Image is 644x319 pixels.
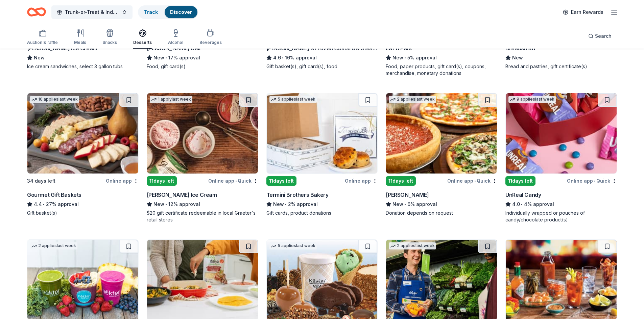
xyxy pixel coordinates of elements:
div: 5% approval [386,54,497,62]
a: Image for Giordano's2 applieslast week11days leftOnline app•Quick[PERSON_NAME]New•6% approvalDona... [386,93,497,216]
button: Beverages [199,26,222,49]
div: Food, gift card(s) [147,63,258,70]
span: • [594,178,595,184]
div: Desserts [133,40,152,45]
img: Image for Gourmet Gift Baskets [27,93,138,174]
button: Meals [74,26,86,49]
span: • [405,202,406,207]
span: • [235,178,237,184]
span: • [43,202,45,207]
div: 9 applies last week [508,96,556,103]
div: Online app [345,177,378,185]
img: Image for Giordano's [386,93,497,174]
span: • [165,55,167,60]
div: Online app [106,177,139,185]
button: Alcohol [168,26,183,49]
img: Image for Termini Brothers Bakery [267,93,378,174]
span: Search [595,32,612,40]
div: Food, paper products, gift card(s), coupons, merchandise, monetary donations [386,63,497,77]
div: [PERSON_NAME] Ice Cream [147,191,217,199]
div: 12% approval [147,200,258,208]
div: Auction & raffle [27,40,58,45]
div: 6% approval [386,200,497,208]
div: Bread and pastries, gift certificate(s) [505,63,617,70]
div: Alcohol [168,40,183,45]
span: • [474,178,476,184]
span: • [405,55,406,60]
span: New [392,200,403,208]
button: Trunk-or-Treat & Indoor Fall Fest [51,5,133,19]
div: UnReal Candy [505,191,541,199]
div: 1 apply last week [150,96,192,103]
div: 11 days left [147,176,177,186]
div: Online app Quick [447,177,497,185]
div: 2 applies last week [30,242,77,249]
div: 4% approval [505,200,617,208]
div: Donation depends on request [386,210,497,216]
img: Image for UnReal Candy [506,93,617,174]
div: 5 applies last week [269,96,317,103]
button: Auction & raffle [27,26,58,49]
div: 2 applies last week [389,96,436,103]
div: 16% approval [266,54,378,62]
div: Gift basket(s) [27,210,139,216]
span: New [153,200,164,208]
div: Gourmet Gift Baskets [27,191,81,199]
div: Gift cards, product donations [266,210,378,216]
div: 11 days left [266,176,296,186]
span: New [392,54,403,62]
div: 5 applies last week [269,242,317,249]
div: [PERSON_NAME] [386,191,429,199]
a: Discover [170,9,192,15]
div: 34 days left [27,177,55,185]
div: Online app Quick [567,177,617,185]
span: • [521,202,523,207]
button: Search [583,29,617,43]
button: Desserts [133,26,152,49]
span: 4.6 [273,54,281,62]
span: New [153,54,164,62]
div: Individually wrapped or pouches of candy/chocolate product(s) [505,210,617,223]
button: Snacks [102,26,117,49]
span: New [273,200,284,208]
div: Online app Quick [208,177,258,185]
div: 2% approval [266,200,378,208]
span: 4.0 [512,200,520,208]
a: Image for Termini Brothers Bakery5 applieslast week11days leftOnline appTermini Brothers BakeryNe... [266,93,378,216]
div: 11 days left [386,176,416,186]
span: Trunk-or-Treat & Indoor Fall Fest [65,8,119,16]
div: Beverages [199,40,222,45]
a: Image for UnReal Candy9 applieslast week11days leftOnline app•QuickUnReal Candy4.0•4% approvalInd... [505,93,617,223]
span: • [285,202,287,207]
span: New [34,54,45,62]
span: • [282,55,284,60]
div: 11 days left [505,176,535,186]
div: Gift basket(s), gift card(s), food [266,63,378,70]
span: New [512,54,523,62]
a: Track [144,9,158,15]
div: Meals [74,40,86,45]
a: Image for Gourmet Gift Baskets10 applieslast week34 days leftOnline appGourmet Gift Baskets4.4•27... [27,93,139,216]
div: Ice cream sandwiches, select 3 gallon tubs [27,63,139,70]
div: 10 applies last week [30,96,79,103]
div: 2 applies last week [389,242,436,249]
button: TrackDiscover [138,5,198,19]
a: Image for Graeter's Ice Cream1 applylast week11days leftOnline app•Quick[PERSON_NAME] Ice CreamNe... [147,93,258,223]
div: Snacks [102,40,117,45]
a: Home [27,4,46,20]
a: Earn Rewards [559,6,607,18]
div: 27% approval [27,200,139,208]
div: 17% approval [147,54,258,62]
div: Termini Brothers Bakery [266,191,329,199]
span: 4.4 [34,200,42,208]
img: Image for Graeter's Ice Cream [147,93,258,174]
div: $20 gift certificate redeemable in local Graeter's retail stores [147,210,258,223]
span: • [165,202,167,207]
